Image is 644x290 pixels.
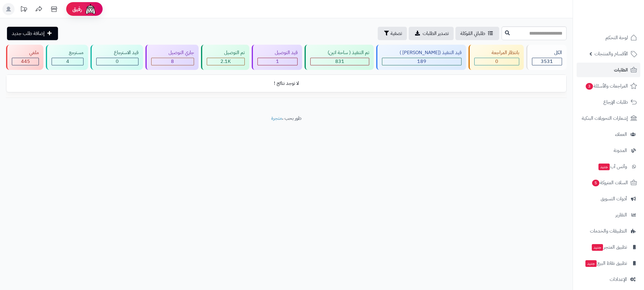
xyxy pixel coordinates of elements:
span: 8 [171,58,174,65]
div: جاري التوصيل [151,49,194,56]
a: وآتس آبجديد [577,159,640,174]
div: قيد التنفيذ ([PERSON_NAME] ) [382,49,461,56]
a: قيد التنفيذ ([PERSON_NAME] ) 189 [375,45,467,70]
span: تصدير الطلبات [423,30,449,37]
span: 4 [66,58,69,65]
span: طلبات الإرجاع [603,98,628,106]
span: 5 [592,179,600,186]
span: الإعدادات [610,275,627,284]
a: المراجعات والأسئلة3 [577,79,640,93]
span: التطبيقات والخدمات [590,227,627,235]
span: لوحة التحكم [605,33,628,42]
span: المراجعات والأسئلة [585,82,628,90]
span: العملاء [615,130,627,139]
span: رفيق [72,5,82,13]
span: 831 [335,58,344,65]
a: المدونة [577,143,640,158]
td: لا توجد نتائج ! [6,75,566,92]
div: تم التوصيل [207,49,245,56]
a: قيد الاسترجاع 0 [89,45,144,70]
a: بانتظار المراجعة 0 [467,45,525,70]
button: تصفية [378,27,407,40]
div: 189 [382,58,461,65]
span: السلات المتروكة [591,178,628,187]
img: ai-face.png [84,3,97,15]
div: بانتظار المراجعة [474,49,519,56]
div: تم التنفيذ ( ساحة اتين) [310,49,369,56]
a: جاري التوصيل 8 [144,45,200,70]
span: الطلبات [614,66,628,74]
span: 2.1K [220,58,231,65]
span: 0 [495,58,498,65]
a: طلبات الإرجاع [577,95,640,109]
a: التقارير [577,208,640,222]
a: إشعارات التحويلات البنكية [577,111,640,126]
div: 0 [475,58,519,65]
span: طلباتي المُوكلة [460,30,485,37]
a: تم التنفيذ ( ساحة اتين) 831 [303,45,375,70]
div: 2053 [207,58,244,65]
a: الإعدادات [577,272,640,287]
a: أدوات التسويق [577,192,640,206]
span: الأقسام والمنتجات [595,50,628,58]
a: الطلبات [577,63,640,77]
a: طلباتي المُوكلة [455,27,499,40]
span: جديد [585,260,597,267]
a: قيد التوصيل 1 [250,45,303,70]
span: 445 [21,58,30,65]
span: التقارير [615,211,627,219]
a: العملاء [577,127,640,142]
span: جديد [598,164,610,170]
span: 3531 [541,58,553,65]
a: إضافة طلب جديد [7,27,58,40]
div: 8 [152,58,194,65]
a: الكل3531 [525,45,568,70]
a: تصدير الطلبات [409,27,454,40]
a: تحديثات المنصة [16,3,31,17]
div: 4 [52,58,83,65]
span: المدونة [614,146,627,155]
a: لوحة التحكم [577,30,640,45]
span: 189 [417,58,426,65]
div: مسترجع [52,49,83,56]
span: إضافة طلب جديد [12,30,45,37]
div: 831 [311,58,369,65]
a: تم التوصيل 2.1K [200,45,250,70]
span: 0 [116,58,119,65]
span: جديد [592,244,603,251]
div: قيد التوصيل [257,49,298,56]
a: التطبيقات والخدمات [577,224,640,238]
a: تطبيق نقاط البيعجديد [577,256,640,271]
span: تصفية [390,30,402,37]
img: logo-2.png [603,11,638,23]
div: 0 [97,58,138,65]
span: أدوات التسويق [601,195,627,203]
a: تطبيق المتجرجديد [577,240,640,254]
span: تطبيق المتجر [591,243,627,251]
div: 1 [258,58,297,65]
span: 3 [585,83,593,90]
div: 445 [12,58,39,65]
div: الكل [532,49,562,56]
span: إشعارات التحويلات البنكية [582,114,628,123]
div: قيد الاسترجاع [96,49,138,56]
span: وآتس آب [598,162,627,171]
span: تطبيق نقاط البيع [585,259,627,268]
a: متجرة [271,115,282,122]
span: 1 [276,58,279,65]
a: السلات المتروكة5 [577,175,640,190]
a: ملغي 445 [5,45,45,70]
div: ملغي [12,49,39,56]
a: مسترجع 4 [45,45,89,70]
